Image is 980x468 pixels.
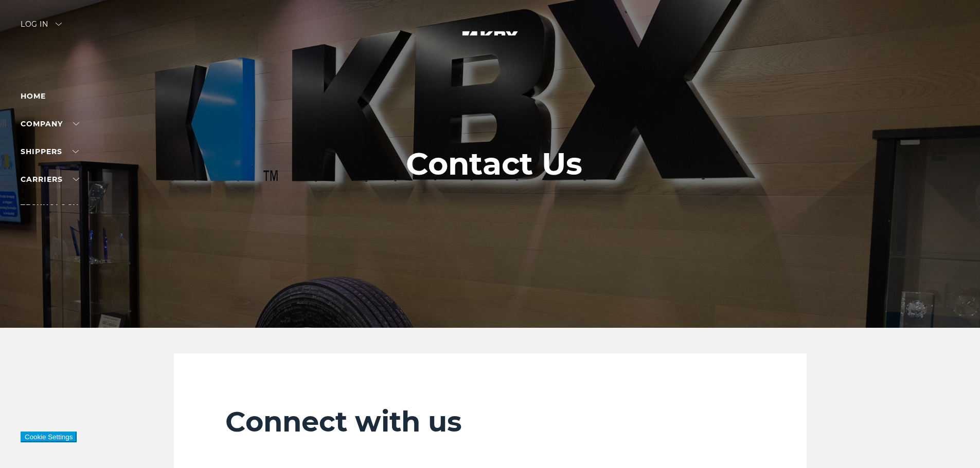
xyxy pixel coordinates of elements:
[406,146,582,181] h1: Contact Us
[21,21,62,35] div: Log in
[452,21,529,66] img: kbx logo
[21,119,79,128] a: Company
[21,147,79,156] a: SHIPPERS
[225,405,755,439] h2: Connect with us
[21,91,46,101] a: Home
[21,432,77,442] button: Cookie Settings
[56,23,62,26] img: arrow
[21,202,78,212] a: Technology
[21,175,79,184] a: Carriers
